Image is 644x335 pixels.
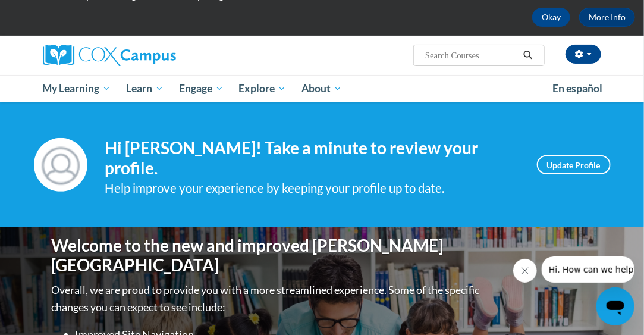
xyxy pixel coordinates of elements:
[43,45,176,66] img: Cox Campus
[43,45,217,66] a: Cox Campus
[7,8,96,18] span: Hi. How can we help?
[52,236,483,275] h1: Welcome to the new and improved [PERSON_NAME][GEOGRAPHIC_DATA]
[118,75,171,102] a: Learn
[532,8,570,27] button: Okay
[596,287,634,325] iframe: Button to launch messaging window
[231,75,294,102] a: Explore
[238,82,286,96] span: Explore
[542,256,634,283] iframe: Message from company
[105,179,519,198] div: Help improve your experience by keeping your profile up to date.
[545,76,611,101] a: En español
[566,45,601,64] button: Account Settings
[513,259,537,283] iframe: Close message
[34,138,87,192] img: Profile Image
[105,138,519,178] h4: Hi [PERSON_NAME]! Take a minute to review your profile.
[537,155,611,174] a: Update Profile
[179,82,224,96] span: Engage
[171,75,231,102] a: Engage
[553,82,603,95] span: En español
[34,75,611,102] div: Main menu
[294,75,350,102] a: About
[579,8,635,27] a: More Info
[52,281,483,316] p: Overall, we are proud to provide you with a more streamlined experience. Some of the specific cha...
[424,48,519,62] input: Search Courses
[35,75,119,102] a: My Learning
[301,82,342,96] span: About
[42,82,111,96] span: My Learning
[126,82,164,96] span: Learn
[519,48,537,62] button: Search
